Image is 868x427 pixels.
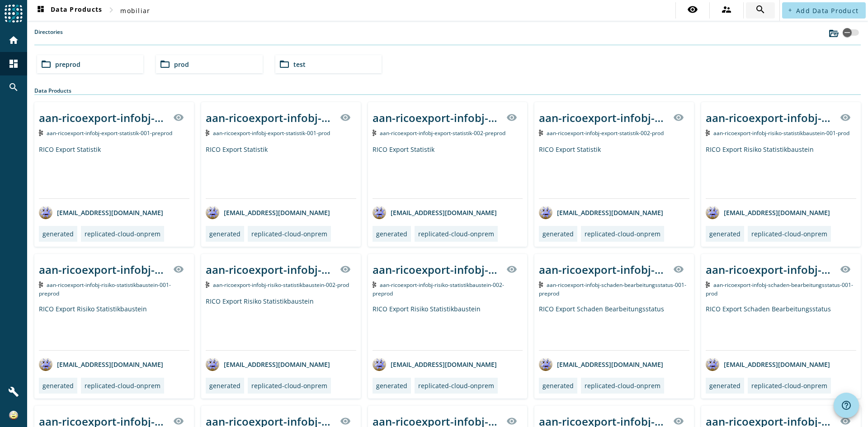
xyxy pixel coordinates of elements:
span: Kafka Topic: aan-ricoexport-infobj-risiko-statistikbaustein-002-prod [213,281,349,289]
span: test [293,60,306,69]
span: Add Data Product [796,6,859,15]
img: avatar [206,206,219,219]
mat-icon: visibility [506,264,517,275]
span: Kafka Topic: aan-ricoexport-infobj-export-statistik-002-preprod [380,129,505,137]
div: generated [42,230,74,238]
mat-icon: supervisor_account [721,4,732,15]
mat-icon: home [8,35,19,46]
img: spoud-logo.svg [5,5,23,23]
span: Kafka Topic: aan-ricoexport-infobj-export-statistik-001-preprod [47,129,172,137]
img: avatar [539,357,552,371]
div: aan-ricoexport-infobj-export-statistik-001-_stage_ [206,110,335,125]
div: [EMAIL_ADDRESS][DOMAIN_NAME] [206,206,330,219]
mat-icon: visibility [173,416,184,427]
div: replicated-cloud-onprem [585,230,660,238]
span: preprod [55,60,80,69]
span: Data Products [35,5,102,16]
mat-icon: search [755,4,766,15]
mat-icon: visibility [173,112,184,123]
img: Kafka Topic: aan-ricoexport-infobj-schaden-bearbeitungsstatus-001-prod [706,282,710,288]
div: RICO Export Statistik [539,145,689,198]
div: RICO Export Statistik [373,145,523,198]
div: replicated-cloud-onprem [251,381,327,390]
img: avatar [539,206,552,219]
div: [EMAIL_ADDRESS][DOMAIN_NAME] [539,206,663,219]
div: aan-ricoexport-infobj-risiko-statistikbaustein-001-_stage_ [39,262,168,277]
mat-icon: visibility [673,264,684,275]
mat-icon: dashboard [35,5,46,16]
div: aan-ricoexport-infobj-risiko-statistikbaustein-002-_stage_ [373,262,501,277]
div: generated [376,381,407,390]
div: [EMAIL_ADDRESS][DOMAIN_NAME] [39,357,163,371]
img: Kafka Topic: aan-ricoexport-infobj-risiko-statistikbaustein-002-prod [206,282,210,288]
div: [EMAIL_ADDRESS][DOMAIN_NAME] [373,206,497,219]
span: Kafka Topic: aan-ricoexport-infobj-risiko-statistikbaustein-001-prod [713,129,849,137]
mat-icon: build [8,386,19,397]
mat-icon: add [788,8,793,13]
img: Kafka Topic: aan-ricoexport-infobj-export-statistik-002-prod [539,130,543,136]
mat-icon: folder_open [279,59,290,70]
div: RICO Export Risiko Statistikbaustein [373,305,523,350]
img: avatar [206,357,219,371]
div: [EMAIL_ADDRESS][DOMAIN_NAME] [539,357,663,371]
div: replicated-cloud-onprem [85,230,160,238]
div: RICO Export Schaden Bearbeitungsstatus [706,305,856,350]
div: RICO Export Risiko Statistikbaustein [706,145,856,198]
span: Kafka Topic: aan-ricoexport-infobj-risiko-statistikbaustein-002-preprod [373,281,505,297]
div: aan-ricoexport-infobj-schaden-bearbeitungsstatus-001-_stage_ [539,262,668,277]
span: mobiliar [120,6,150,15]
img: Kafka Topic: aan-ricoexport-infobj-risiko-statistikbaustein-001-prod [706,130,710,136]
img: Kafka Topic: aan-ricoexport-infobj-export-statistik-001-prod [206,130,210,136]
mat-icon: visibility [687,4,698,15]
div: RICO Export Statistik [39,145,189,198]
button: Add Data Product [782,2,866,19]
mat-icon: visibility [673,416,684,427]
span: Kafka Topic: aan-ricoexport-infobj-export-statistik-001-prod [213,129,330,137]
mat-icon: visibility [340,416,351,427]
div: generated [542,230,574,238]
div: replicated-cloud-onprem [751,381,827,390]
mat-icon: folder_open [160,59,170,70]
img: avatar [39,357,52,371]
img: Kafka Topic: aan-ricoexport-infobj-export-statistik-002-preprod [373,130,377,136]
span: prod [174,60,189,69]
div: [EMAIL_ADDRESS][DOMAIN_NAME] [39,206,163,219]
mat-icon: dashboard [8,58,19,69]
div: [EMAIL_ADDRESS][DOMAIN_NAME] [373,357,497,371]
mat-icon: visibility [340,264,351,275]
img: avatar [373,206,386,219]
div: aan-ricoexport-infobj-schaden-bearbeitungsstatus-001-_stage_ [706,262,835,277]
div: replicated-cloud-onprem [751,230,827,238]
div: aan-ricoexport-infobj-export-statistik-002-_stage_ [539,110,668,125]
span: Kafka Topic: aan-ricoexport-infobj-schaden-bearbeitungsstatus-001-prod [706,281,853,297]
mat-icon: visibility [840,416,851,427]
label: Directories [34,28,63,45]
div: aan-ricoexport-infobj-export-statistik-001-_stage_ [39,110,168,125]
div: aan-ricoexport-infobj-risiko-statistikbaustein-002-_stage_ [206,262,335,277]
mat-icon: visibility [340,112,351,123]
mat-icon: visibility [840,112,851,123]
div: generated [42,381,74,390]
div: replicated-cloud-onprem [585,381,660,390]
img: avatar [706,357,719,371]
div: generated [209,381,241,390]
mat-icon: folder_open [41,59,52,70]
img: Kafka Topic: aan-ricoexport-infobj-schaden-bearbeitungsstatus-001-preprod [539,282,543,288]
img: avatar [39,206,52,219]
div: generated [376,230,407,238]
div: [EMAIL_ADDRESS][DOMAIN_NAME] [706,206,830,219]
span: Kafka Topic: aan-ricoexport-infobj-export-statistik-002-prod [547,129,664,137]
div: RICO Export Risiko Statistikbaustein [39,305,189,350]
img: Kafka Topic: aan-ricoexport-infobj-export-statistik-001-preprod [39,130,43,136]
mat-icon: visibility [673,112,684,123]
div: generated [709,381,741,390]
div: generated [209,230,241,238]
mat-icon: search [8,82,19,93]
mat-icon: visibility [173,264,184,275]
img: af918c374769b9f2fc363c81ec7e3749 [9,411,18,420]
mat-icon: visibility [840,264,851,275]
button: Data Products [32,2,106,19]
div: Data Products [34,87,861,95]
div: replicated-cloud-onprem [418,381,494,390]
mat-icon: help_outline [841,400,852,411]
